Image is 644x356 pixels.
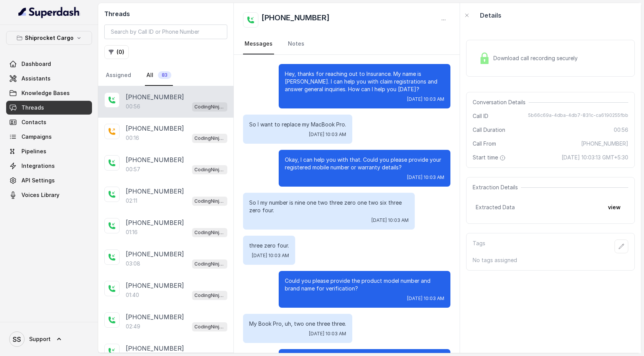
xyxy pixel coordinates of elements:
span: Extracted Data [476,203,515,211]
a: API Settings [6,174,92,187]
a: Pipelines [6,144,92,158]
span: Support [29,335,51,343]
p: [PHONE_NUMBER] [126,218,184,227]
p: Details [480,11,501,20]
p: [PHONE_NUMBER] [126,155,184,164]
p: [PHONE_NUMBER] [126,281,184,290]
a: Messages [243,34,274,54]
span: Start time [473,154,507,161]
p: Could you please provide the product model number and brand name for verification? [285,277,444,292]
a: Campaigns [6,130,92,144]
a: Threads [6,101,92,115]
img: Lock Icon [479,52,490,64]
p: So I my number is nine one two three zero one two six three zero four. [249,199,409,214]
p: Tags [473,240,485,253]
p: My Book Pro, uh, two one three three. [249,320,346,328]
span: Download call recording securely [493,54,581,62]
span: [DATE] 10:03 AM [407,295,444,302]
p: Shiprocket Cargo [25,33,74,43]
p: 00:57 [126,166,140,173]
button: view [603,200,625,214]
a: Knowledge Bases [6,86,92,100]
p: [PHONE_NUMBER] [126,92,184,102]
p: 03:08 [126,260,140,267]
p: CodingNinja Assistant [194,166,225,174]
span: Voices Library [21,191,59,199]
p: [PHONE_NUMBER] [126,249,184,259]
button: Shiprocket Cargo [6,31,92,45]
a: Assigned [104,65,133,86]
span: [DATE] 10:03 AM [371,217,409,223]
p: 01:40 [126,291,139,299]
p: CodingNinja Assistant [194,323,225,331]
p: CodingNinja Assistant [194,260,225,268]
p: Okay, I can help you with that. Could you please provide your registered mobile number or warrant... [285,156,444,171]
span: [PHONE_NUMBER] [581,140,628,148]
p: CodingNinja Assistant [194,103,225,111]
span: Campaigns [21,133,52,141]
p: CodingNinja Assistant [194,197,225,205]
span: [DATE] 10:03 AM [407,96,444,102]
a: Contacts [6,115,92,129]
p: Hey, thanks for reaching out to Insurance. My name is [PERSON_NAME]. I can help you with claim re... [285,70,444,93]
span: Contacts [21,118,46,126]
a: Assistants [6,72,92,85]
p: 02:11 [126,197,137,205]
nav: Tabs [104,65,227,86]
span: Extraction Details [473,184,521,191]
p: three zero four. [249,242,289,249]
h2: [PHONE_NUMBER] [261,12,330,28]
span: Conversation Details [473,98,529,106]
span: Threads [21,104,44,112]
p: So I want to replace my MacBook Pro. [249,121,346,128]
span: Pipelines [21,148,46,155]
p: CodingNinja Assistant [194,135,225,142]
p: [PHONE_NUMBER] [126,124,184,133]
p: No tags assigned [473,256,628,264]
p: [PHONE_NUMBER] [126,312,184,322]
p: 00:56 [126,103,140,110]
span: 83 [158,71,171,79]
span: Call From [473,140,496,148]
p: CodingNinja Assistant [194,292,225,299]
span: [DATE] 10:03 AM [309,131,346,138]
a: Notes [286,34,306,54]
nav: Tabs [243,34,450,54]
p: 00:16 [126,134,139,142]
span: 00:56 [614,126,628,134]
span: [DATE] 10:03 AM [252,253,289,259]
img: light.svg [18,6,80,18]
span: Knowledge Bases [21,89,70,97]
p: 02:49 [126,323,140,330]
span: [DATE] 10:03 AM [309,331,346,337]
a: Voices Library [6,188,92,202]
span: Dashboard [21,60,51,68]
a: Dashboard [6,57,92,71]
span: Integrations [21,162,55,170]
p: [PHONE_NUMBER] [126,187,184,196]
span: [DATE] 10:03:13 GMT+5:30 [562,154,628,161]
a: All83 [145,65,173,86]
input: Search by Call ID or Phone Number [104,25,227,39]
a: Integrations [6,159,92,173]
text: SS [13,335,21,343]
span: [DATE] 10:03 AM [407,174,444,180]
h2: Threads [104,9,227,18]
p: 01:16 [126,228,138,236]
span: Assistants [21,75,51,82]
button: (0) [104,45,129,59]
span: API Settings [21,177,55,184]
a: Support [6,328,92,350]
p: [PHONE_NUMBER] [126,344,184,353]
span: Call ID [473,112,488,120]
p: CodingNinja Assistant [194,229,225,236]
span: 5b66c69a-4dba-4db7-831c-ca6190255fbb [528,112,628,120]
span: Call Duration [473,126,505,134]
